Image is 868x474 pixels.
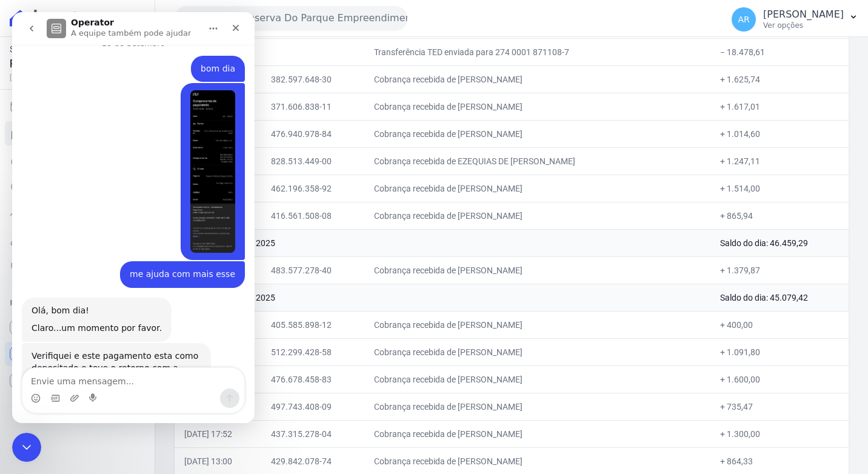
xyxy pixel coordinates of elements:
[364,420,710,447] td: Cobrança recebida de [PERSON_NAME]
[10,71,233,249] div: Artur diz…
[77,381,87,391] button: Start recording
[19,310,150,322] div: Claro...um momento por favor.
[190,5,213,28] button: Início
[738,15,749,24] span: AR
[710,175,849,202] td: + 1.514,00
[19,381,28,391] button: Selecionador de Emoji
[118,256,223,269] div: me ajuda com mais esse
[710,202,849,229] td: + 865,94
[364,366,710,393] td: Cobrança recebida de [PERSON_NAME]
[364,120,710,147] td: Cobrança recebida de [PERSON_NAME]
[5,148,150,172] a: Nova transferência
[175,284,710,311] td: 19 de Setembro de 2025
[10,44,233,72] div: Artur diz…
[710,366,849,393] td: + 1.600,00
[364,256,710,284] td: Cobrança recebida de [PERSON_NAME]
[710,284,849,311] td: Saldo do dia: 45.079,42
[108,249,233,276] div: me ajuda com mais esse
[710,420,849,447] td: + 1.300,00
[175,420,261,447] td: [DATE] 17:52
[5,201,150,225] a: Troca de Arquivos
[261,311,364,338] td: 405.585.898-12
[261,256,364,284] td: 483.577.278-40
[179,44,233,70] div: bom dia
[10,331,233,422] div: Adriane diz…
[10,56,130,72] span: R$ 38.229,51
[710,256,849,284] td: + 1.379,87
[19,338,189,386] div: Verifiquei e este pagamento esta como depositado e teve o retorno com a confirmação, gerado em 12...
[261,366,364,393] td: 476.678.458-83
[261,120,364,147] td: 476.940.978-84
[189,51,223,63] div: bom dia
[261,65,364,93] td: 382.597.648-30
[261,420,364,447] td: 437.315.278-04
[10,95,145,393] nav: Sidebar
[261,338,364,366] td: 512.299.428-58
[10,296,145,310] div: Plataformas
[5,175,150,199] a: Pagamentos
[364,65,710,93] td: Cobrança recebida de [PERSON_NAME]
[58,381,67,391] button: Upload do anexo
[5,121,150,145] a: Extrato
[5,342,150,366] a: Conta Hent Novidade
[12,433,41,462] iframe: Intercom live chat
[59,15,179,27] p: A equipe também pode ajudar
[364,393,710,420] td: Cobrança recebida de [PERSON_NAME]
[364,93,710,120] td: Cobrança recebida de [PERSON_NAME]
[10,43,130,56] span: Saldo atual
[10,285,233,331] div: Adriane diz…
[5,95,150,119] a: Cobranças
[710,311,849,338] td: + 400,00
[364,311,710,338] td: Cobrança recebida de [PERSON_NAME]
[19,293,150,305] div: Olá, bom dia!
[10,356,232,376] textarea: Envie uma mensagem...
[261,175,364,202] td: 462.196.358-92
[710,120,849,147] td: + 1.014,60
[10,285,159,330] div: Olá, bom dia!Claro...um momento por favor.
[710,65,849,93] td: + 1.625,74
[364,147,710,175] td: Cobrança recebida de EZEQUIAS DE [PERSON_NAME]
[710,38,849,65] td: − 18.478,61
[261,393,364,420] td: 497.743.408-09
[710,229,849,256] td: Saldo do dia: 46.459,29
[261,202,364,229] td: 416.561.508-08
[261,147,364,175] td: 828.513.449-00
[710,338,849,366] td: + 1.091,80
[364,38,710,65] td: Transferência TED enviada para 274 0001 871108-7
[175,6,407,30] button: Residencial Reserva Do Parque Empreendimento Imobiliario LTDA
[208,376,227,396] button: Enviar uma mensagem
[722,2,868,36] button: AR [PERSON_NAME] Ver opções
[10,72,130,83] span: [DATE] 09:51
[213,5,235,27] div: Fechar
[38,381,48,391] button: Selecionador de GIF
[5,228,150,252] a: Clientes
[364,202,710,229] td: Cobrança recebida de [PERSON_NAME]
[175,229,710,256] td: 21 de Setembro de 2025
[5,315,150,339] a: Recebíveis
[763,21,844,30] p: Ver opções
[10,27,233,44] div: 18 de Setembro
[364,338,710,366] td: Cobrança recebida de [PERSON_NAME]
[763,8,844,21] p: [PERSON_NAME]
[10,249,233,285] div: Artur diz…
[5,255,150,279] a: Negativação
[710,147,849,175] td: + 1.247,11
[12,12,255,423] iframe: Intercom live chat
[710,93,849,120] td: + 1.617,01
[364,175,710,202] td: Cobrança recebida de [PERSON_NAME]
[10,331,199,412] div: Verifiquei e este pagamento esta como depositado e teve o retorno com a confirmação, gerado em 12...
[261,93,364,120] td: 371.606.838-11
[710,393,849,420] td: + 735,47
